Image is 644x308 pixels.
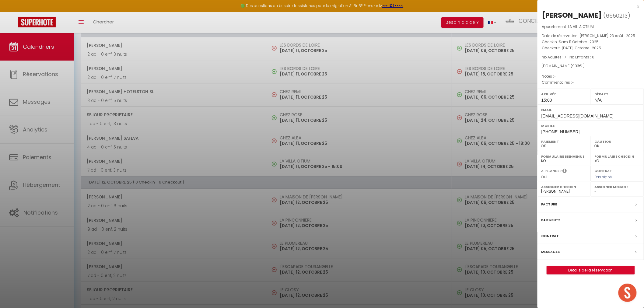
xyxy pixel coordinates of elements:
[572,63,579,68] span: 993
[541,168,562,173] label: A relancer
[542,73,639,79] p: Notes :
[542,63,639,69] div: [DOMAIN_NAME]
[541,138,587,145] label: Paiement
[570,54,595,60] span: Nb Enfants : 0
[595,98,602,103] span: N/A
[595,91,640,97] label: Départ
[541,184,587,190] label: Assigner Checkin
[537,3,639,10] div: x
[554,74,556,79] span: -
[618,284,637,302] div: Ouvrir le chat
[541,123,640,129] label: Mobile
[541,107,640,113] label: Email
[541,153,587,159] label: Formulaire Bienvenue
[541,98,552,103] span: 15:00
[541,114,614,118] span: [EMAIL_ADDRESS][DOMAIN_NAME]
[563,168,567,175] i: Sélectionner OUI si vous souhaiter envoyer les séquences de messages post-checkout
[559,39,599,44] span: Sam 11 Octobre . 2025
[595,138,640,145] label: Caution
[541,217,561,223] label: Paiements
[604,11,631,20] span: ( )
[541,233,559,239] label: Contrat
[595,184,640,190] label: Assigner Menage
[542,54,595,60] span: Nb Adultes : 7 -
[571,63,585,68] span: ( € )
[572,80,574,85] span: -
[541,129,580,134] span: [PHONE_NUMBER]
[595,174,612,180] span: Pas signé
[580,33,635,38] span: [PERSON_NAME] 23 Août . 2025
[547,266,635,274] a: Détails de la réservation
[541,249,560,255] label: Messages
[542,33,639,39] p: Date de réservation :
[562,45,601,51] span: [DATE] Octobre . 2025
[606,12,628,19] span: 6550213
[542,45,639,51] p: Checkout :
[542,10,602,20] div: [PERSON_NAME]
[542,79,639,86] p: Commentaires :
[547,266,635,275] button: Détails de la réservation
[541,91,587,97] label: Arrivée
[595,168,612,172] label: Contrat
[542,24,639,30] p: Appartement :
[595,153,640,159] label: Formulaire Checkin
[542,39,639,45] p: Checkin :
[568,24,594,29] span: LA VILLA OTIUM
[541,201,557,208] label: Facture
